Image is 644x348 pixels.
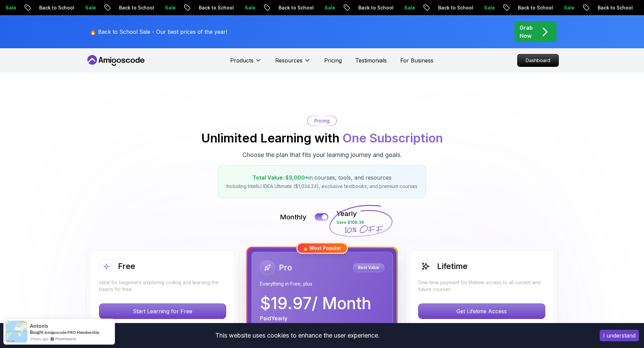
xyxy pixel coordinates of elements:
p: Sale [469,4,490,11]
a: Start Learning for Free [99,308,226,315]
p: Monthly [280,212,307,222]
p: Get Lifetime Access [419,304,545,319]
span: 2 hours ago [30,336,48,342]
p: Everything in Free, plus [260,280,384,287]
a: Dashboard [517,54,559,67]
h2: Free [118,261,135,272]
p: Ideal for beginners exploring coding and learning the basics for free. [99,279,226,293]
button: Accept cookies [600,330,639,341]
a: ProveSource [55,336,76,342]
a: Get Lifetime Access [418,308,545,315]
p: One-time payment for lifetime access to all current and future courses. [418,279,545,293]
p: 🔥 Back to School Sale - Our best prices of the year! [90,28,227,36]
span: One Subscription [342,131,443,145]
p: Back to School [582,4,628,11]
p: $ 19.97 / Month [260,295,371,312]
p: Sale [548,4,570,11]
button: Get Lifetime Access [418,303,545,319]
p: Including IntelliJ IDEA Ultimate ($1,034.24), exclusive textbooks, and premium courses [226,183,418,190]
div: This website uses cookies to enhance the user experience. [5,328,590,343]
button: Products [230,56,262,70]
button: Resources [275,56,311,70]
button: Start Learning for Free [99,303,226,319]
p: Paid Yearly [260,314,287,322]
p: Start Learning for Free [99,304,226,319]
h2: Pro [279,262,292,273]
span: Bought [30,329,44,335]
h2: Unlimited Learning with [201,131,443,145]
p: Choose the plan that fits your learning journey and goals. [242,150,402,160]
p: Back to School [24,4,70,11]
p: in courses, tools, and resources [226,173,418,182]
p: Best Value [354,264,383,271]
img: provesource social proof notification image [5,321,27,343]
a: Amigoscode PRO Membership [44,329,99,335]
p: Grab Now [520,24,533,40]
p: Dashboard [518,54,558,66]
a: For Business [400,56,433,64]
a: Pricing [324,56,342,64]
p: Pricing [314,117,330,124]
p: Back to School [343,4,389,11]
p: Sale [70,4,91,11]
p: Sale [149,4,171,11]
p: Back to School [502,4,548,11]
span: Antonis [30,323,48,329]
p: Resources [275,56,303,64]
p: Back to School [183,4,229,11]
p: Back to School [423,4,469,11]
p: Products [230,56,254,64]
a: Testimonials [355,56,387,64]
p: Back to School [103,4,149,11]
p: Sale [389,4,410,11]
h2: Lifetime [437,261,468,272]
p: Sale [229,4,251,11]
p: Sale [309,4,331,11]
p: Back to School [263,4,309,11]
span: Total Value: $3,000+ [253,174,308,181]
